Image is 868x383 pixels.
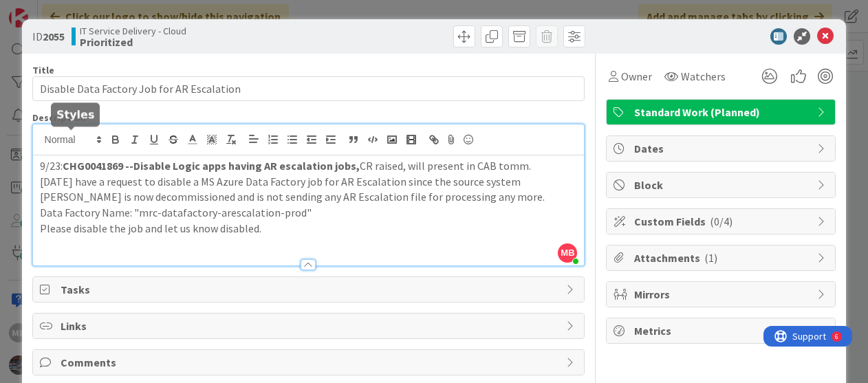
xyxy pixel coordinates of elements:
[32,64,54,76] label: Title
[634,104,810,120] span: Standard Work (Planned)
[40,221,578,237] p: Please disable the job and let us know disabled.
[72,6,75,17] div: 6
[634,213,810,230] span: Custom Fields
[621,68,652,85] span: Owner
[40,174,578,205] p: [DATE] have a request to disable a MS Azure Data Factory job for AR Escalation since the source s...
[61,281,560,298] span: Tasks
[704,251,717,265] span: ( 1 )
[40,205,578,221] p: Data Factory Name: "mrc-datafactory-arescalation-prod"
[710,215,733,228] span: ( 0/4 )
[634,250,810,266] span: Attachments
[558,243,577,263] span: MB
[63,159,360,173] strong: CHG0041869 --Disable Logic apps having AR escalation jobs,
[634,177,810,193] span: Block
[29,2,63,19] span: Support
[61,354,560,371] span: Comments
[634,286,810,303] span: Mirrors
[32,76,585,101] input: type card name here...
[80,36,186,47] b: Prioritized
[61,318,560,334] span: Links
[56,108,94,121] h5: Styles
[634,140,810,157] span: Dates
[634,322,810,339] span: Metrics
[40,158,578,174] p: 9/23: CR raised, will present in CAB tomm.
[681,68,726,85] span: Watchers
[80,25,186,36] span: IT Service Delivery - Cloud
[43,30,65,43] b: 2055
[32,28,65,45] span: ID
[32,111,86,124] span: Description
